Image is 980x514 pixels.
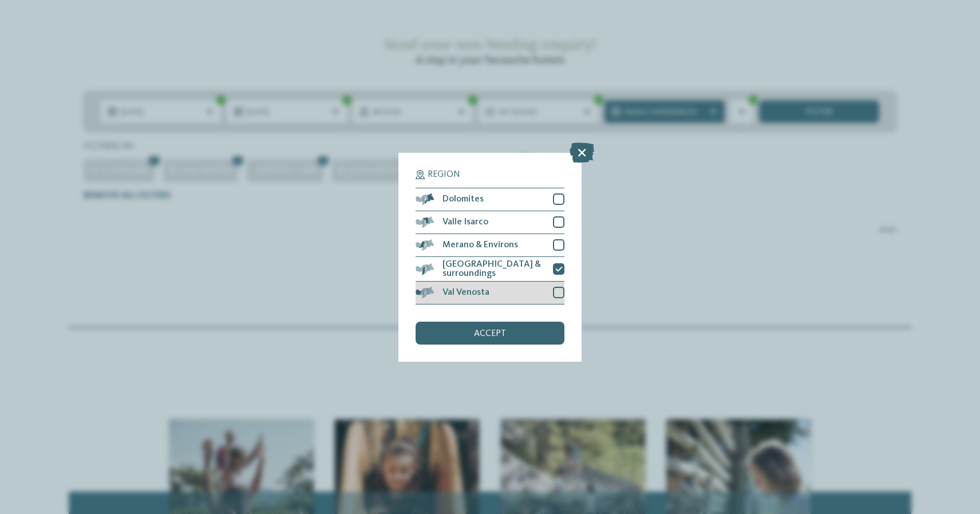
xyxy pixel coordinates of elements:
span: Val Venosta [442,288,489,297]
span: [GEOGRAPHIC_DATA] & surroundings [442,260,544,278]
span: accept [474,329,506,338]
span: Region [428,170,460,179]
span: Dolomites [442,195,484,204]
span: Valle Isarco [442,218,488,227]
span: Merano & Environs [442,240,518,250]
